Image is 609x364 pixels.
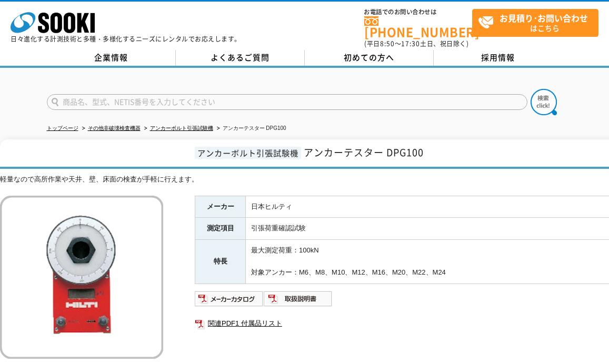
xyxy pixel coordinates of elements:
strong: お見積り･お問い合わせ [500,12,588,24]
a: [PHONE_NUMBER] [364,16,472,38]
a: 初めての方へ [305,50,434,66]
a: その他非破壊検査機器 [88,125,141,131]
a: 取扱説明書 [264,297,333,305]
a: トップページ [47,125,78,131]
th: 特長 [195,240,246,284]
th: 測定項目 [195,218,246,240]
li: アンカーテスター DPG100 [215,123,286,134]
img: btn_search.png [531,89,557,115]
span: 初めての方へ [344,52,394,63]
img: メーカーカタログ [195,290,264,307]
span: 8:50 [380,39,395,48]
span: お電話でのお問い合わせは [364,9,472,15]
a: よくあるご質問 [176,50,305,66]
img: 取扱説明書 [264,290,333,307]
span: アンカーボルト引張試験機 [195,147,301,159]
span: (平日 ～ 土日、祝日除く) [364,39,468,48]
span: 17:30 [401,39,420,48]
p: 日々進化する計測技術と多種・多様化するニーズにレンタルでお応えします。 [11,36,241,42]
a: メーカーカタログ [195,297,264,305]
a: 採用情報 [434,50,563,66]
span: アンカーテスター DPG100 [304,145,424,159]
span: はこちら [478,9,598,36]
a: 企業情報 [47,50,176,66]
a: お見積り･お問い合わせはこちら [472,9,598,37]
th: メーカー [195,196,246,218]
a: アンカーボルト引張試験機 [150,125,213,131]
input: 商品名、型式、NETIS番号を入力してください [47,94,527,110]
